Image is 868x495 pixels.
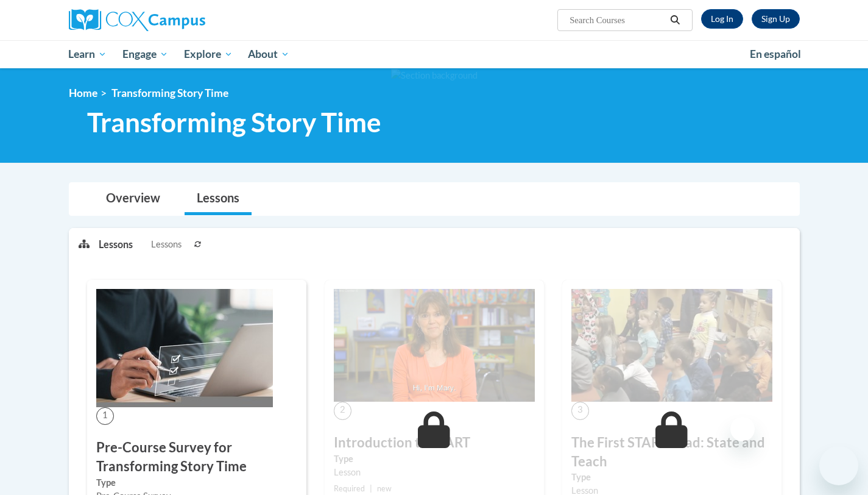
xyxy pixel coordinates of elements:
label: Type [96,476,297,490]
h3: Introduction to START [334,433,535,452]
span: Engage [122,47,168,62]
img: Section background [391,69,478,82]
a: Home [69,87,97,99]
a: Overview [94,183,172,215]
button: Search [666,13,684,27]
img: Course Image [334,289,535,402]
iframe: Button to launch messaging window [819,446,858,485]
span: Required [334,484,365,493]
label: Type [334,452,535,466]
p: Lessons [99,238,133,251]
iframe: Close message [730,417,755,441]
span: Transforming Story Time [87,106,381,138]
img: Course Image [96,289,273,407]
div: Lesson [334,466,535,479]
a: Explore [176,40,241,68]
span: En español [750,48,801,60]
div: Main menu [51,40,818,68]
img: Cox Campus [69,9,205,31]
span: About [248,47,289,62]
a: Log In [701,9,743,29]
a: Learn [61,40,115,68]
span: Transforming Story Time [111,87,228,99]
a: Engage [115,40,176,68]
span: Learn [68,47,107,62]
span: Lessons [151,238,182,251]
span: 2 [334,402,351,419]
h3: The First START Read: State and Teach [571,433,772,471]
a: En español [742,41,809,67]
a: Lessons [185,183,252,215]
label: Type [571,471,772,484]
a: About [240,40,297,68]
a: Register [752,9,800,29]
a: Cox Campus [69,9,300,31]
span: Explore [184,47,233,62]
span: new [377,484,392,493]
h3: Pre-Course Survey for Transforming Story Time [96,438,297,476]
input: Search Courses [568,13,666,27]
span: 3 [571,402,589,419]
span: 1 [96,407,114,425]
span: | [370,484,372,493]
img: Course Image [571,289,772,402]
